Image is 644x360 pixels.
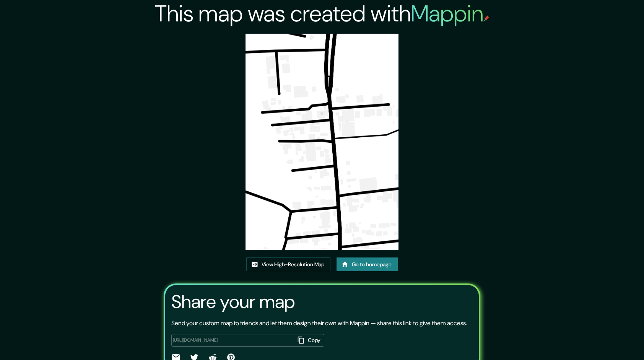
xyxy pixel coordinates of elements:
[246,34,398,250] img: created-map
[337,257,398,272] a: Go to homepage
[294,334,324,347] button: Copy
[171,291,295,313] h3: Share your map
[576,330,636,352] iframe: Help widget launcher
[483,15,490,21] img: mappin-pin
[171,319,467,328] p: Send your custom map to friends and let them design their own with Mappin — share this link to gi...
[246,257,330,272] a: View High-Resolution Map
